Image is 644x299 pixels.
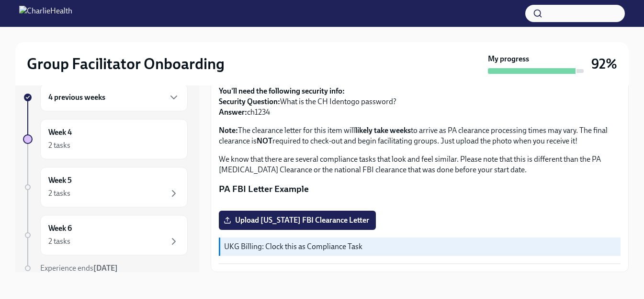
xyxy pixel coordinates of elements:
h6: Week 6 [48,223,72,234]
strong: Answer: [219,108,247,117]
a: Week 42 tasks [23,119,188,159]
strong: likely take weeks [355,126,411,135]
a: Week 52 tasks [23,167,188,207]
strong: NOT [257,136,272,145]
label: Upload [US_STATE] FBI Clearance Letter [219,211,376,230]
strong: My progress [488,54,529,64]
div: 4 previous weeks [40,84,188,111]
h6: Week 4 [48,127,72,138]
h6: 4 previous weeks [48,92,105,103]
h6: Week 5 [48,175,72,186]
div: 2 tasks [48,140,70,151]
strong: You'll need the following security info: [219,86,345,96]
h3: 92% [591,55,617,72]
p: PA FBI Letter Example [219,183,621,195]
span: Upload [US_STATE] FBI Clearance Letter [226,215,369,225]
strong: Note: [219,126,238,135]
span: Experience ends [40,263,118,273]
p: What is the CH Identogo password? ch1234 [219,86,621,118]
strong: [DATE] [93,263,118,273]
div: 2 tasks [48,188,70,199]
h2: Group Facilitator Onboarding [27,54,225,73]
p: UKG Billing: Clock this as Compliance Task [224,241,617,252]
a: Week 62 tasks [23,215,188,255]
strong: Security Question: [219,97,280,106]
p: The clearance letter for this item will to arrive as PA clearance processing times may vary. The ... [219,125,621,146]
p: We know that there are several compliance tasks that look and feel similar. Please note that this... [219,154,621,175]
div: 2 tasks [48,236,70,247]
img: CharlieHealth [19,6,72,21]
